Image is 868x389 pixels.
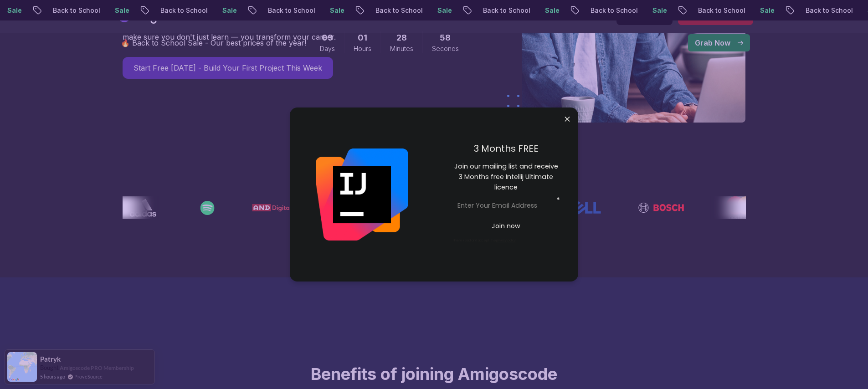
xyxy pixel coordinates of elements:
[322,31,333,44] span: 9 Days
[151,6,213,15] p: Back to School
[440,31,451,44] span: 58 Seconds
[258,6,320,15] p: Back to School
[60,364,134,371] a: Amigoscode PRO Membership
[396,31,407,44] span: 28 Minutes
[40,373,65,380] span: 5 hours ago
[123,57,333,79] a: Start Free [DATE] - Build Your First Project This Week
[74,373,103,380] a: ProveSource
[213,6,242,15] p: Sale
[581,6,643,15] p: Back to School
[7,352,37,382] img: provesource social proof notification image
[123,176,746,187] p: Our Students Work in Top Companies
[354,44,371,53] span: Hours
[40,364,59,371] span: Bought
[428,6,457,15] p: Sale
[643,6,672,15] p: Sale
[796,6,858,15] p: Back to School
[40,355,61,363] span: Patryk
[115,365,753,383] h2: Benefits of joining Amigoscode
[535,6,565,15] p: Sale
[320,6,349,15] p: Sale
[695,37,730,48] p: Grab Now
[43,6,105,15] p: Back to School
[358,31,367,44] span: 1 Hours
[105,6,134,15] p: Sale
[366,6,428,15] p: Back to School
[750,6,780,15] p: Sale
[688,6,750,15] p: Back to School
[121,37,306,48] p: 🔥 Back to School Sale - Our best prices of the year!
[473,6,535,15] p: Back to School
[320,44,335,53] span: Days
[390,44,413,53] span: Minutes
[432,44,459,53] span: Seconds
